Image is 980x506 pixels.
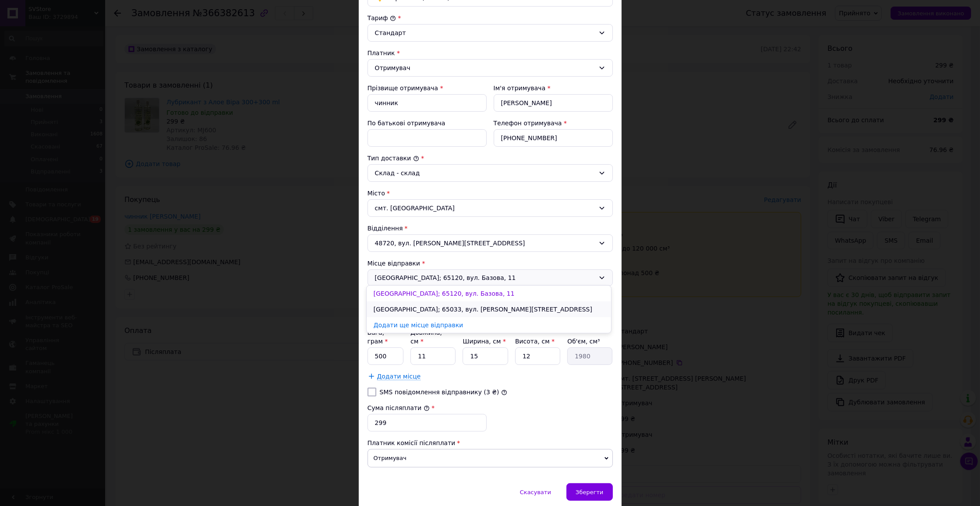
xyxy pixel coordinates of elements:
div: смт. [GEOGRAPHIC_DATA] [368,199,613,217]
div: Склад - склад [375,168,595,178]
li: [GEOGRAPHIC_DATA]; 65033, вул. [PERSON_NAME][STREET_ADDRESS] [367,301,611,317]
input: +380 [494,129,613,147]
label: Сума післяплати [368,404,430,411]
span: Отримувач [368,449,613,467]
div: Отримувач [375,63,595,73]
label: Ширина, см [463,338,506,345]
li: [GEOGRAPHIC_DATA]; 65120, вул. Базова, 11 [367,286,611,301]
label: Прізвище отримувача [368,85,439,92]
div: Місце відправки [368,259,613,268]
label: SMS повідомлення відправнику (3 ₴) [380,389,499,396]
span: Зберегти [576,489,603,495]
div: Тип доставки [368,154,613,163]
span: Платник комісії післяплати [368,439,456,446]
label: Висота, см [515,338,555,345]
div: Тариф [368,14,613,22]
span: Скасувати [520,489,551,495]
div: 48720, вул. [PERSON_NAME][STREET_ADDRESS] [368,234,613,252]
span: [GEOGRAPHIC_DATA]; 65120, вул. Базова, 11 [375,273,595,282]
div: Об'єм, см³ [567,337,612,346]
div: Стандарт [375,28,595,38]
label: Телефон отримувача [494,120,562,127]
span: Додати місце [377,373,421,380]
div: Відділення [368,224,613,233]
a: Додати ще місце відправки [367,317,611,333]
div: Платник [368,49,613,57]
label: Ім'я отримувача [494,85,546,92]
div: Місто [368,189,613,198]
label: По батькові отримувача [368,120,446,127]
